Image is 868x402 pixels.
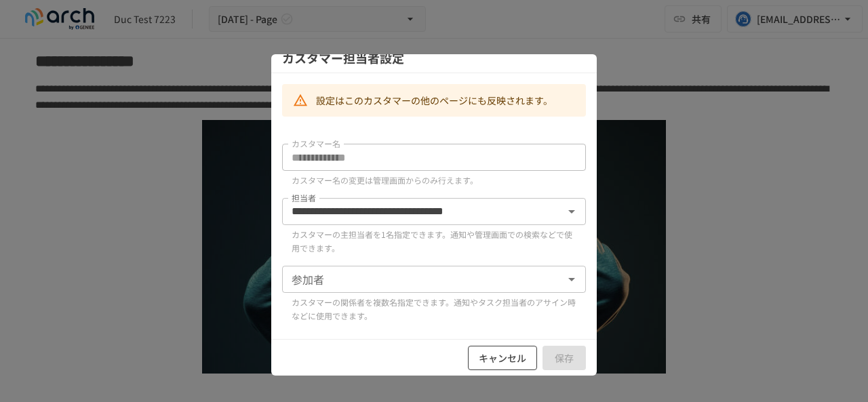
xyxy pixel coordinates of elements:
[271,43,597,73] div: カスタマー担当者設定
[292,296,576,323] p: カスタマーの関係者を複数名指定できます。通知やタスク担当者のアサイン時などに使用できます。
[292,138,340,149] label: カスタマー名
[562,202,581,221] button: 開く
[468,346,537,371] button: キャンセル
[292,192,316,203] label: 担当者
[316,88,553,113] div: 設定はこのカスタマーの他のページにも反映されます。
[562,270,581,289] button: 開く
[292,228,576,255] p: カスタマーの主担当者を1名指定できます。通知や管理画面での検索などで使用できます。
[292,174,576,187] p: カスタマー名の変更は管理画面からのみ行えます。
